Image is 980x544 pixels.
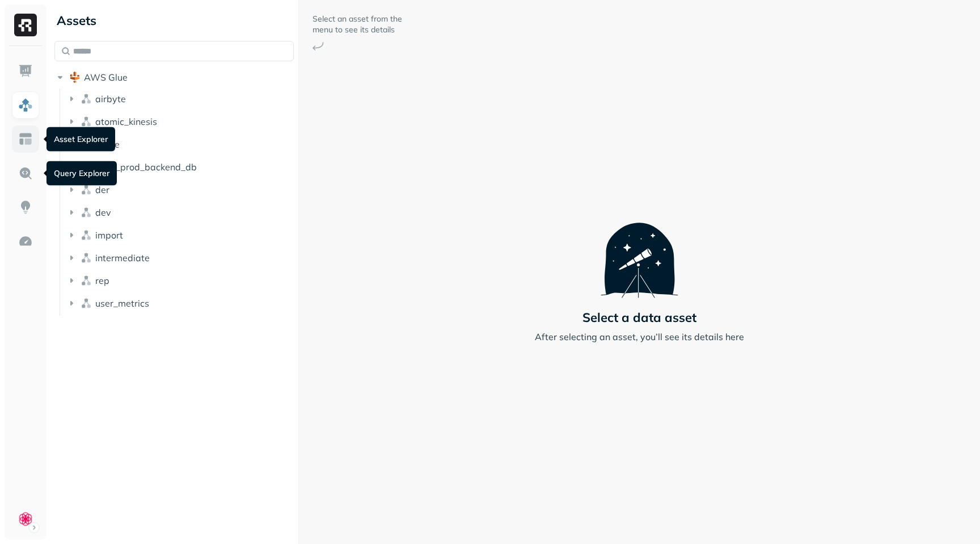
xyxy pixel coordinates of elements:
[18,200,33,215] img: Insights
[601,200,678,298] img: Telescope
[81,207,92,218] img: namespace
[95,207,111,218] span: dev
[95,161,197,173] span: data_prod_backend_db
[95,116,157,127] span: atomic_kinesis
[66,294,294,312] button: user_metrics
[18,234,33,249] img: Optimization
[66,203,294,221] button: dev
[312,42,324,51] img: Arrow
[47,161,117,186] div: Query Explorer
[81,275,92,286] img: namespace
[535,330,744,344] p: After selecting an asset, you’ll see its details here
[95,298,149,309] span: user_metrics
[69,72,81,83] img: root
[95,93,126,104] span: airbyte
[54,11,294,30] div: Assets
[18,132,33,147] img: Asset Explorer
[66,181,294,199] button: der
[18,98,33,112] img: Assets
[66,226,294,244] button: import
[84,72,128,83] span: AWS Glue
[66,135,294,153] button: braze
[81,298,92,309] img: namespace
[81,116,92,127] img: namespace
[81,252,92,263] img: namespace
[95,184,109,195] span: der
[81,229,92,241] img: namespace
[54,68,294,86] button: AWS Glue
[18,166,33,181] img: Query Explorer
[14,14,37,36] img: Ryft
[66,271,294,290] button: rep
[66,90,294,108] button: airbyte
[66,249,294,267] button: intermediate
[81,184,92,195] img: namespace
[312,14,403,35] p: Select an asset from the menu to see its details
[95,252,150,263] span: intermediate
[47,127,115,152] div: Asset Explorer
[18,511,33,527] img: Clue
[81,93,92,104] img: namespace
[582,309,696,325] p: Select a data asset
[66,112,294,131] button: atomic_kinesis
[95,229,123,241] span: import
[66,158,294,176] button: data_prod_backend_db
[95,275,109,286] span: rep
[18,64,33,78] img: Dashboard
